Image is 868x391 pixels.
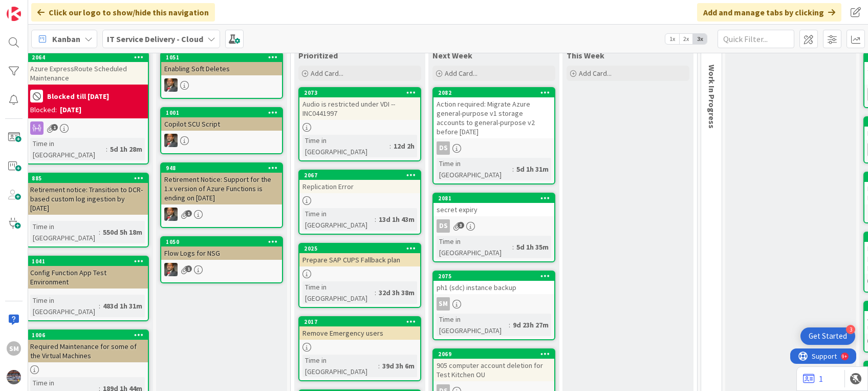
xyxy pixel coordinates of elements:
span: : [99,227,100,238]
div: 2082 [433,88,554,97]
div: 1051Enabling Soft Deletes [161,53,282,75]
div: 2067Replication Error [299,171,420,193]
div: 5d 1h 31m [514,163,551,175]
div: 2025Prepare SAP CUPS Fallback plan [299,244,420,266]
div: Time in [GEOGRAPHIC_DATA] [302,208,375,231]
span: 1 [51,124,58,131]
div: 9+ [52,4,57,12]
div: 2075 [433,272,554,281]
span: Add Card... [445,69,478,78]
div: Time in [GEOGRAPHIC_DATA] [30,221,99,243]
div: 39d 3h 6m [380,360,417,372]
div: Get Started [809,331,847,341]
div: 483d 1h 31m [100,300,145,312]
span: : [375,214,376,225]
div: Time in [GEOGRAPHIC_DATA] [30,138,106,160]
div: 550d 5h 18m [100,227,145,238]
div: DP [161,78,282,92]
div: 1050Flow Logs for NSG [161,237,282,260]
span: : [375,287,376,298]
div: 905 computer account deletion for Test Kitchen OU [433,359,554,381]
div: 2025 [299,244,420,253]
div: 885 [27,174,148,183]
div: Azure ExpressRoute Scheduled Maintenance [27,62,148,85]
div: 2017 [299,317,420,326]
a: 1 [803,373,823,385]
div: Config Function App Test Environment [27,266,148,289]
span: Add Card... [311,69,343,78]
div: 1001 [166,109,282,116]
span: : [509,319,510,331]
div: 3 [846,325,855,334]
div: 2069905 computer account deletion for Test Kitchen OU [433,349,554,381]
div: 5d 1h 35m [514,241,551,253]
div: 2025 [304,245,420,252]
div: 1041Config Function App Test Environment [27,257,148,289]
span: : [512,163,514,175]
span: 3x [693,34,707,44]
div: DS [437,219,450,233]
div: 1041 [32,258,148,265]
span: 2x [679,34,693,44]
div: Replication Error [299,180,420,193]
div: Time in [GEOGRAPHIC_DATA] [302,281,375,304]
div: 1006 [32,332,148,339]
div: Time in [GEOGRAPHIC_DATA] [437,158,512,180]
div: 2064 [32,54,148,61]
div: DS [433,141,554,155]
div: 1001 [161,108,282,117]
div: Retirement notice: Transition to DCR-based custom log ingestion by [DATE] [27,183,148,215]
span: : [106,143,107,155]
span: Prioritized [298,50,338,60]
div: DP [161,208,282,221]
div: 13d 1h 43m [376,214,417,225]
div: 2075 [438,273,554,280]
div: 2073Audio is restricted under VDI --INC0441997 [299,88,420,120]
img: Visit kanbanzone.com [7,7,21,21]
div: Time in [GEOGRAPHIC_DATA] [30,295,99,317]
div: ph1 (sdc) instance backup [433,281,554,294]
span: : [378,360,380,372]
div: 2064Azure ExpressRoute Scheduled Maintenance [27,53,148,85]
div: Required Maintenance for some of the Virtual Machines [27,340,148,362]
div: 2017 [304,318,420,325]
div: 1006Required Maintenance for some of the Virtual Machines [27,331,148,362]
div: SM [7,341,21,356]
span: : [99,300,100,312]
div: [DATE] [60,105,81,115]
div: 948 [161,163,282,173]
span: 1 [185,210,192,217]
div: 1050 [161,237,282,246]
img: DP [164,134,178,147]
div: 32d 3h 38m [376,287,417,298]
div: 1041 [27,257,148,266]
div: 12d 2h [391,140,417,152]
div: 2082 [438,89,554,96]
div: 1051 [161,53,282,62]
div: DP [161,134,282,147]
div: Time in [GEOGRAPHIC_DATA] [437,236,512,258]
span: : [389,140,391,152]
div: Action required: Migrate Azure general-purpose v1 storage accounts to general-purpose v2 before [... [433,97,554,138]
div: Blocked: [30,105,57,115]
input: Quick Filter... [718,30,794,48]
div: 885 [32,175,148,182]
img: DP [164,208,178,221]
div: Retirement Notice: Support for the 1.x version of Azure Functions is ending on [DATE] [161,173,282,204]
div: 2081 [438,195,554,202]
div: Click our logo to show/hide this navigation [31,3,215,22]
div: Copilot SCU Script [161,117,282,131]
div: 5d 1h 28m [107,143,145,155]
div: SM [433,297,554,311]
div: 2069 [438,351,554,358]
div: 2069 [433,349,554,359]
div: 2081secret expiry [433,194,554,216]
img: DP [164,263,178,276]
div: 885Retirement notice: Transition to DCR-based custom log ingestion by [DATE] [27,174,148,215]
span: Support [21,2,47,14]
div: 948Retirement Notice: Support for the 1.x version of Azure Functions is ending on [DATE] [161,163,282,204]
div: 2075ph1 (sdc) instance backup [433,272,554,294]
span: Kanban [52,33,80,45]
div: Enabling Soft Deletes [161,62,282,75]
div: 2017Remove Emergency users [299,317,420,340]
